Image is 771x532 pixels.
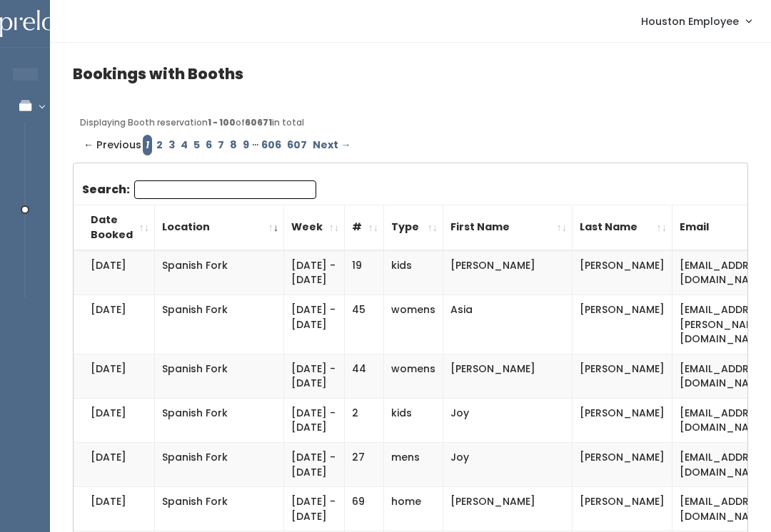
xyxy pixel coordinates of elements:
[178,135,191,155] a: Page 4
[345,354,384,398] td: 44
[284,398,345,442] td: [DATE] - [DATE]
[208,116,236,128] b: 1 - 100
[155,295,284,354] td: Spanish Fork
[227,135,240,155] a: Page 8
[443,250,573,295] td: [PERSON_NAME]
[134,180,316,199] input: Search:
[345,487,384,531] td: 69
[573,443,672,487] td: [PERSON_NAME]
[74,443,155,487] td: [DATE]
[80,135,741,155] div: Pagination
[245,116,272,128] b: 60671
[74,295,155,354] td: [DATE]
[310,135,353,155] a: Next →
[443,487,573,531] td: [PERSON_NAME]
[345,443,384,487] td: 27
[384,443,443,487] td: mens
[215,135,227,155] a: Page 7
[155,487,284,531] td: Spanish Fork
[384,205,443,250] th: Type: activate to sort column ascending
[384,354,443,398] td: womens
[384,487,443,531] td: home
[155,443,284,487] td: Spanish Fork
[258,135,284,155] a: Page 606
[573,487,672,531] td: [PERSON_NAME]
[345,250,384,295] td: 19
[384,398,443,442] td: kids
[641,14,739,29] span: Houston Employee
[345,205,384,250] th: #: activate to sort column ascending
[155,250,284,295] td: Spanish Fork
[627,6,765,36] a: Houston Employee
[252,135,258,155] span: …
[384,295,443,354] td: womens
[84,135,141,155] span: ← Previous
[143,135,152,155] em: Page 1
[284,135,310,155] a: Page 607
[203,135,215,155] a: Page 6
[443,443,573,487] td: Joy
[74,398,155,442] td: [DATE]
[80,116,741,129] div: Displaying Booth reservation of in total
[573,250,672,295] td: [PERSON_NAME]
[573,398,672,442] td: [PERSON_NAME]
[82,180,316,199] label: Search:
[443,354,573,398] td: [PERSON_NAME]
[573,205,672,250] th: Last Name: activate to sort column ascending
[284,487,345,531] td: [DATE] - [DATE]
[74,487,155,531] td: [DATE]
[153,135,166,155] a: Page 2
[573,354,672,398] td: [PERSON_NAME]
[384,250,443,295] td: kids
[284,295,345,354] td: [DATE] - [DATE]
[191,135,203,155] a: Page 5
[155,205,284,250] th: Location: activate to sort column ascending
[284,354,345,398] td: [DATE] - [DATE]
[345,398,384,442] td: 2
[284,443,345,487] td: [DATE] - [DATE]
[345,295,384,354] td: 45
[155,354,284,398] td: Spanish Fork
[443,398,573,442] td: Joy
[73,66,748,82] h4: Bookings with Booths
[74,205,155,250] th: Date Booked: activate to sort column ascending
[443,295,573,354] td: Asia
[573,295,672,354] td: [PERSON_NAME]
[443,205,573,250] th: First Name: activate to sort column ascending
[284,205,345,250] th: Week: activate to sort column ascending
[240,135,252,155] a: Page 9
[155,398,284,442] td: Spanish Fork
[74,354,155,398] td: [DATE]
[284,250,345,295] td: [DATE] - [DATE]
[74,250,155,295] td: [DATE]
[166,135,178,155] a: Page 3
